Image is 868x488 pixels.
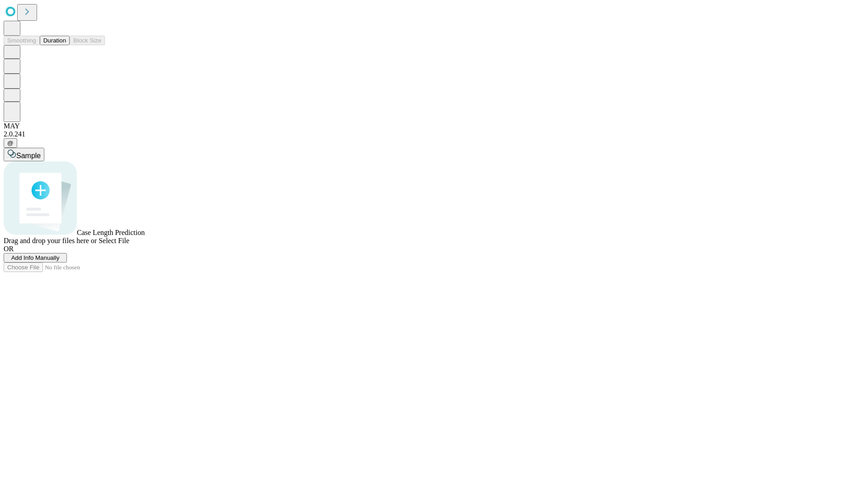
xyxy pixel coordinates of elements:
[11,254,60,261] span: Add Info Manually
[4,130,864,138] div: 2.0.241
[4,138,17,148] button: @
[16,152,41,160] span: Sample
[4,245,14,253] span: OR
[77,229,145,236] span: Case Length Prediction
[40,36,70,45] button: Duration
[4,237,97,244] span: Drag and drop your files here or
[7,140,14,146] span: @
[4,36,40,45] button: Smoothing
[4,253,67,263] button: Add Info Manually
[70,36,105,45] button: Block Size
[4,148,44,161] button: Sample
[4,122,864,130] div: MAY
[99,237,129,244] span: Select File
